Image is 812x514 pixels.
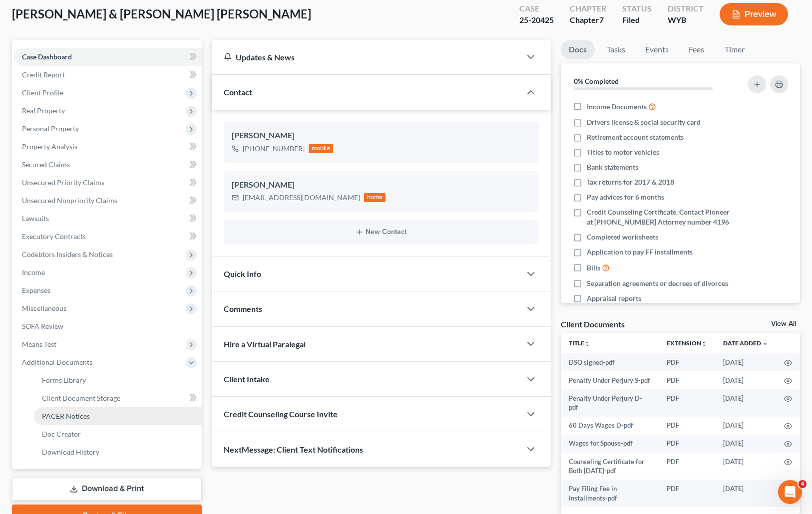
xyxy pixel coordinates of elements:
[574,77,619,85] strong: 0% Completed
[22,322,63,330] span: SOFA Review
[42,430,81,438] span: Doc Creator
[22,106,65,115] span: Real Property
[224,409,338,419] span: Credit Counseling Course Invite
[224,52,509,62] div: Updates & News
[561,453,659,480] td: Counseling Certificate for Both [DATE]-pdf
[22,178,104,187] span: Unsecured Priority Claims
[701,341,707,347] i: unfold_more
[232,130,531,142] div: [PERSON_NAME]
[622,14,652,26] div: Filed
[561,371,659,389] td: Penalty Under Perjury S-pdf
[715,480,776,507] td: [DATE]
[587,132,684,142] span: Retirement account statements
[599,40,633,59] a: Tasks
[799,480,807,488] span: 4
[22,250,113,258] span: Codebtors Insiders & Notices
[720,3,788,25] button: Preview
[681,40,713,59] a: Fees
[14,156,202,174] a: Secured Claims
[224,374,270,384] span: Client Intake
[519,14,554,26] div: 25-20425
[22,304,66,312] span: Miscellaneous
[224,304,262,313] span: Comments
[22,70,65,79] span: Credit Report
[771,320,796,327] a: View All
[14,228,202,246] a: Executory Contracts
[715,453,776,480] td: [DATE]
[587,177,674,187] span: Tax returns for 2017 & 2018
[12,6,311,21] span: [PERSON_NAME] & [PERSON_NAME] [PERSON_NAME]
[715,417,776,435] td: [DATE]
[587,278,728,288] span: Separation agreements or decrees of divorces
[22,124,79,133] span: Personal Property
[659,371,715,389] td: PDF
[587,147,659,157] span: Titles to motor vehicles
[22,340,56,348] span: Means Test
[14,210,202,228] a: Lawsuits
[224,339,306,349] span: Hire a Virtual Paralegal
[42,448,99,456] span: Download History
[224,269,261,278] span: Quick Info
[519,3,554,14] div: Case
[14,317,202,335] a: SOFA Review
[14,48,202,66] a: Case Dashboard
[22,196,117,205] span: Unsecured Nonpriority Claims
[715,435,776,453] td: [DATE]
[561,417,659,435] td: 60 Days Wages D-pdf
[34,425,202,443] a: Doc Creator
[587,162,638,172] span: Bank statements
[561,319,625,329] div: Client Documents
[12,477,202,501] a: Download & Print
[22,358,92,366] span: Additional Documents
[561,353,659,371] td: DSO signed-pdf
[14,138,202,156] a: Property Analysis
[659,435,715,453] td: PDF
[667,339,707,347] a: Extensionunfold_more
[587,293,641,303] span: Appraisal reports
[232,228,531,236] button: New Contact
[587,232,658,242] span: Completed worksheets
[42,376,86,384] span: Forms Library
[232,179,531,191] div: [PERSON_NAME]
[22,52,72,61] span: Case Dashboard
[561,480,659,507] td: Pay Filing Fee in Installments-pdf
[22,88,63,97] span: Client Profile
[14,174,202,192] a: Unsecured Priority Claims
[569,339,590,347] a: Titleunfold_more
[22,142,77,151] span: Property Analysis
[224,87,252,97] span: Contact
[243,193,360,203] div: [EMAIL_ADDRESS][DOMAIN_NAME]
[570,14,606,26] div: Chapter
[34,443,202,461] a: Download History
[243,144,305,154] div: [PHONE_NUMBER]
[22,286,50,294] span: Expenses
[587,263,600,273] span: Bills
[14,192,202,210] a: Unsecured Nonpriority Claims
[42,394,120,402] span: Client Document Storage
[364,193,386,202] div: home
[778,480,802,504] iframe: Intercom live chat
[309,144,334,153] div: mobile
[717,40,753,59] a: Timer
[34,371,202,389] a: Forms Library
[637,40,677,59] a: Events
[34,389,202,407] a: Client Document Storage
[570,3,606,14] div: Chapter
[561,389,659,417] td: Penalty Under Perjury D-pdf
[22,232,86,241] span: Executory Contracts
[587,207,732,227] span: Credit Counseling Certificate. Contact Pioneer at [PHONE_NUMBER] Attorney number 4196
[762,341,768,347] i: expand_more
[715,353,776,371] td: [DATE]
[659,480,715,507] td: PDF
[723,339,768,347] a: Date Added expand_more
[34,407,202,425] a: PACER Notices
[599,15,604,24] span: 7
[587,102,647,112] span: Income Documents
[668,14,704,26] div: WYB
[561,40,595,59] a: Docs
[22,214,49,223] span: Lawsuits
[659,353,715,371] td: PDF
[14,66,202,84] a: Credit Report
[622,3,652,14] div: Status
[587,247,693,257] span: Application to pay FF installments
